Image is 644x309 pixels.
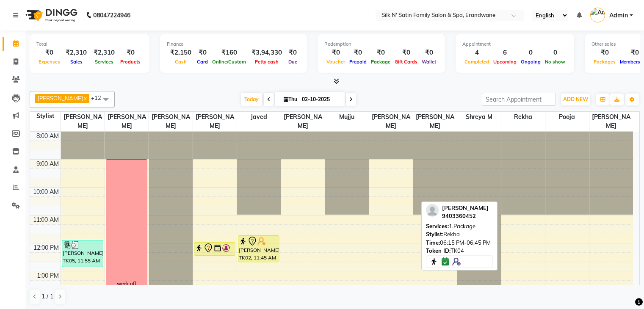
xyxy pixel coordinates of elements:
[210,59,248,65] span: Online/Custom
[324,41,438,48] div: Redemption
[426,247,493,255] div: TK04
[482,93,556,106] input: Search Appointment
[426,239,440,246] span: Time:
[281,112,325,131] span: [PERSON_NAME]
[462,41,567,48] div: Appointment
[35,132,61,141] div: 8:00 AM
[238,236,279,262] div: [PERSON_NAME], TK02, 11:45 AM-12:45 PM, Wash & Blow Dry
[62,48,90,58] div: ₹2,310
[543,59,567,65] span: No show
[501,112,545,122] span: Rekha
[210,48,248,58] div: ₹160
[30,112,61,121] div: Stylist
[62,240,103,267] div: [PERSON_NAME], TK05, 11:55 AM-12:55 PM, Upper/Lower Lip- Threading,Side Locks/Neck-Threading
[38,95,83,102] span: [PERSON_NAME]
[519,59,543,65] span: Ongoing
[591,48,618,58] div: ₹0
[195,59,210,65] span: Card
[449,223,475,229] span: 1.Package
[563,96,588,102] span: ADD NEW
[61,112,105,131] span: [PERSON_NAME]
[83,95,87,102] a: x
[420,48,438,58] div: ₹0
[167,48,195,58] div: ₹2,150
[105,112,149,131] span: [PERSON_NAME]
[248,48,285,58] div: ₹3,94,330
[392,48,420,58] div: ₹0
[36,48,62,58] div: ₹0
[462,59,491,65] span: Completed
[442,204,489,211] span: [PERSON_NAME]
[117,280,136,287] div: week off
[194,243,235,255] div: Aalapi Jog, TK03, 12:00 PM-12:30 PM, 1.Package
[253,59,281,65] span: Petty cash
[36,41,143,48] div: Total
[22,3,80,27] img: logo
[195,48,210,58] div: ₹0
[282,96,299,102] span: Thu
[392,59,420,65] span: Gift Cards
[31,215,61,224] div: 11:00 AM
[149,112,193,131] span: [PERSON_NAME]
[167,41,300,48] div: Finance
[93,59,116,65] span: Services
[241,93,262,106] span: Today
[347,48,369,58] div: ₹0
[93,3,130,27] b: 08047224946
[68,59,85,65] span: Sales
[36,59,62,65] span: Expenses
[41,292,53,301] span: 1 / 1
[442,212,489,221] div: 9403360452
[545,112,589,122] span: Pooja
[118,48,143,58] div: ₹0
[590,8,605,22] img: Admin
[118,59,143,65] span: Products
[237,112,281,122] span: Javed
[519,48,543,58] div: 0
[32,243,61,252] div: 12:00 PM
[420,59,438,65] span: Wallet
[543,48,567,58] div: 0
[325,112,369,122] span: Mujju
[457,112,501,122] span: Shreya M
[31,188,61,196] div: 10:00 AM
[173,59,189,65] span: Cash
[426,239,493,247] div: 06:15 PM-06:45 PM
[426,247,451,254] span: Token ID:
[369,59,392,65] span: Package
[426,223,449,229] span: Services:
[426,204,439,217] img: profile
[561,94,590,105] button: ADD NEW
[347,59,369,65] span: Prepaid
[413,112,457,131] span: [PERSON_NAME]
[491,48,519,58] div: 6
[491,59,519,65] span: Upcoming
[426,231,443,237] span: Stylist:
[193,112,237,131] span: [PERSON_NAME]
[35,271,61,280] div: 1:00 PM
[286,59,299,65] span: Due
[589,112,633,131] span: [PERSON_NAME]
[285,48,300,58] div: ₹0
[426,230,493,239] div: Rekha
[90,48,118,58] div: ₹2,310
[609,11,628,20] span: Admin
[324,59,347,65] span: Voucher
[324,48,347,58] div: ₹0
[35,160,61,168] div: 9:00 AM
[591,59,618,65] span: Packages
[91,94,108,101] span: +12
[369,112,413,131] span: [PERSON_NAME]
[462,48,491,58] div: 4
[369,48,392,58] div: ₹0
[299,93,342,106] input: 2025-10-02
